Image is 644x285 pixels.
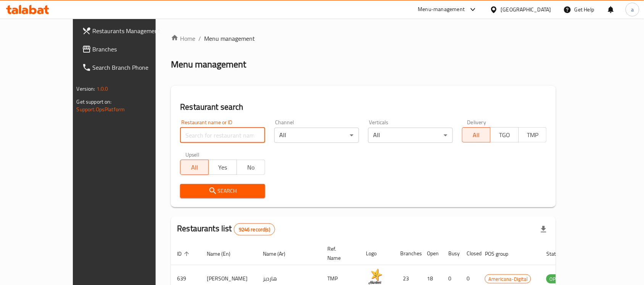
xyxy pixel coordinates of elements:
[485,275,531,283] span: Americana-Digital
[177,223,275,235] h2: Restaurants list
[77,104,125,114] a: Support.OpsPlatform
[467,120,486,125] label: Delivery
[93,26,174,35] span: Restaurants Management
[360,242,394,265] th: Logo
[535,220,553,239] div: Export file
[198,34,201,43] li: /
[77,84,95,94] span: Version:
[77,97,112,107] span: Get support on:
[522,130,544,141] span: TMP
[180,160,209,175] button: All
[186,186,259,196] span: Search
[171,34,556,43] nav: breadcrumb
[418,5,465,14] div: Menu-management
[274,128,359,143] div: All
[208,160,237,175] button: Yes
[180,101,547,113] h2: Restaurant search
[180,184,265,198] button: Search
[394,242,421,265] th: Branches
[368,128,453,143] div: All
[171,58,246,70] h2: Menu management
[212,162,234,173] span: Yes
[204,34,255,43] span: Menu management
[207,249,240,258] span: Name (En)
[465,130,488,141] span: All
[97,84,108,94] span: 1.0.0
[234,226,275,233] span: 9246 record(s)
[494,130,516,141] span: TGO
[421,242,442,265] th: Open
[76,22,180,40] a: Restaurants Management
[518,127,547,142] button: TMP
[546,274,565,283] div: OPEN
[263,249,295,258] span: Name (Ar)
[76,58,180,77] a: Search Branch Phone
[240,162,262,173] span: No
[490,127,519,142] button: TGO
[185,152,200,157] label: Upsell
[460,242,479,265] th: Closed
[234,223,275,235] div: Total records count
[93,63,174,72] span: Search Branch Phone
[237,160,265,175] button: No
[327,244,351,263] span: Ref. Name
[501,5,551,14] div: [GEOGRAPHIC_DATA]
[442,242,460,265] th: Busy
[171,34,195,43] a: Home
[177,249,192,258] span: ID
[546,275,565,283] span: OPEN
[462,127,491,142] button: All
[546,249,571,258] span: Status
[76,40,180,58] a: Branches
[184,162,206,173] span: All
[93,45,174,54] span: Branches
[485,249,518,258] span: POS group
[631,5,634,14] span: a
[180,128,265,143] input: Search for restaurant name or ID..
